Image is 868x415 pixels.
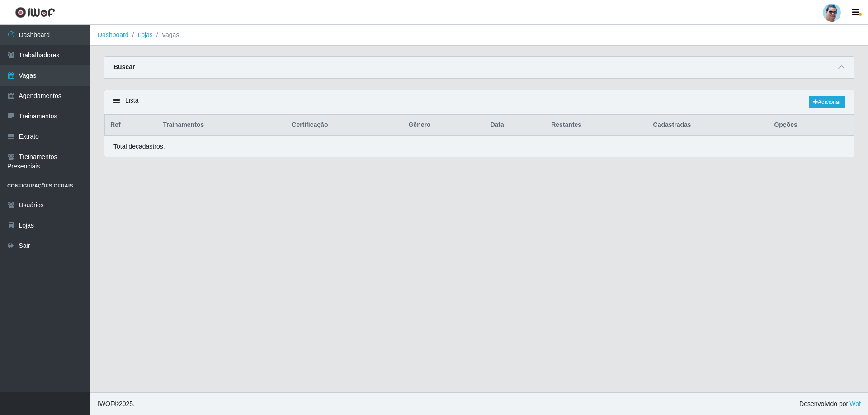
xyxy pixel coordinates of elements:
[485,115,546,136] th: Data
[105,115,158,136] th: Ref
[90,25,868,46] nav: breadcrumb
[98,31,129,38] a: Dashboard
[799,399,861,409] span: Desenvolvido por
[809,96,845,108] a: Adicionar
[769,115,854,136] th: Opções
[98,399,135,409] span: © 2025 .
[113,142,165,151] p: Total de cadastros.
[98,400,114,407] span: IWOF
[157,115,286,136] th: Trainamentos
[848,400,861,407] a: iWof
[153,30,179,40] li: Vagas
[113,63,135,70] strong: Buscar
[546,115,647,136] th: Restantes
[137,31,152,38] a: Lojas
[286,115,403,136] th: Certificação
[403,115,485,136] th: Gênero
[648,115,769,136] th: Cadastradas
[104,90,854,114] div: Lista
[15,7,55,18] img: CoreUI Logo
